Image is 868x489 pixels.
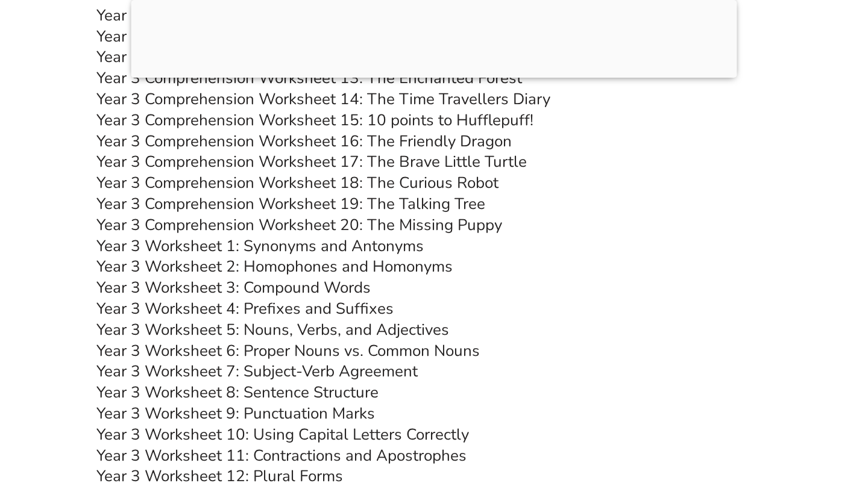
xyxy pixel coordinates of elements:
[96,89,550,110] a: Year 3 Comprehension Worksheet 14: The Time Travellers Diary
[96,445,467,466] a: Year 3 Worksheet 11: Contractions and Apostrophes
[96,26,506,47] a: Year 3 Comprehension Worksheet 11: The Mysterious Key
[96,131,512,152] a: Year 3 Comprehension Worksheet 16: The Friendly Dragon
[96,235,424,257] a: Year 3 Worksheet 1: Synonyms and Antonyms
[96,67,522,89] a: Year 3 Comprehension Worksheet 13: The Enchanted Forest
[96,298,394,319] a: Year 3 Worksheet 4: Prefixes and Suffixes
[96,361,418,382] a: Year 3 Worksheet 7: Subject-Verb Agreement
[96,319,449,340] a: Year 3 Worksheet 5: Nouns, Verbs, and Adjectives
[96,193,485,214] a: Year 3 Comprehension Worksheet 19: The Talking Tree
[96,172,498,193] a: Year 3 Comprehension Worksheet 18: The Curious Robot
[96,403,375,424] a: Year 3 Worksheet 9: Punctuation Marks
[96,382,379,403] a: Year 3 Worksheet 8: Sentence Structure
[96,214,502,235] a: Year 3 Comprehension Worksheet 20: The Missing Puppy
[96,424,469,445] a: Year 3 Worksheet 10: Using Capital Letters Correctly
[96,256,453,277] a: Year 3 Worksheet 2: Homophones and Homonyms
[96,110,533,131] a: Year 3 Comprehension Worksheet 15: 10 points to Hufflepuff!
[96,340,480,361] a: Year 3 Worksheet 6: Proper Nouns vs. Common Nouns
[96,466,343,487] a: Year 3 Worksheet 12: Plural Forms
[661,353,868,489] iframe: Chat Widget
[96,46,530,67] a: Year 3 Comprehension Worksheet 12: The Lost Treasure Map
[96,151,527,172] a: Year 3 Comprehension Worksheet 17: The Brave Little Turtle
[96,277,371,298] a: Year 3 Worksheet 3: Compound Words
[96,5,534,26] a: Year 3 Comprehension Worksheet 10: The Magical Paintbrush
